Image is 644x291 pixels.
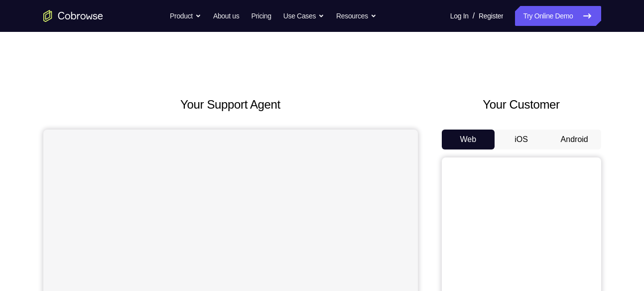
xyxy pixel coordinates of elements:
[479,6,503,26] a: Register
[43,10,103,22] a: Go to the home page
[283,6,324,26] button: Use Cases
[213,6,239,26] a: About us
[495,130,548,149] button: iOS
[170,6,201,26] button: Product
[515,6,601,26] a: Try Online Demo
[473,10,475,22] span: /
[442,96,601,114] h2: Your Customer
[336,6,377,26] button: Resources
[548,130,601,149] button: Android
[450,6,469,26] a: Log In
[251,6,271,26] a: Pricing
[442,130,495,149] button: Web
[43,96,418,114] h2: Your Support Agent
